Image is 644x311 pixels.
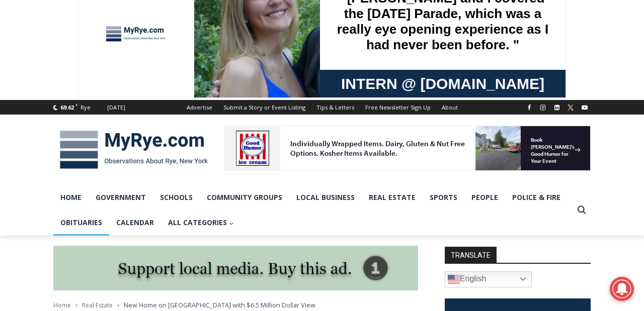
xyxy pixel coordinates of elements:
span: > [75,302,78,309]
a: Home [53,301,71,309]
strong: TRANSLATE [445,247,497,263]
a: Government [89,185,153,210]
a: Home [53,185,89,210]
a: Facebook [523,101,535,114]
nav: Breadcrumbs [53,300,418,310]
div: [DATE] [107,103,125,112]
div: "the precise, almost orchestrated movements of cutting and assembling sushi and [PERSON_NAME] mak... [103,63,143,120]
img: en [448,273,460,285]
button: View Search Form [573,201,591,219]
a: Sports [423,185,464,210]
span: Intern @ [DOMAIN_NAME] [263,100,466,123]
span: New Home on [GEOGRAPHIC_DATA] with $6.5 Million Dollar View [124,300,315,309]
a: Police & Fire [505,185,568,210]
a: Obituaries [53,210,109,235]
a: Open Tues. - Sun. [PHONE_NUMBER] [1,101,101,125]
img: MyRye.com [53,124,214,176]
span: > [117,302,120,309]
button: Child menu of All Categories [161,210,241,235]
a: YouTube [579,101,591,114]
a: Real Estate [362,185,423,210]
a: Local Business [289,185,362,210]
a: X [565,101,577,114]
a: English [445,271,532,287]
a: Real Estate [82,301,113,309]
nav: Secondary Navigation [181,100,463,115]
a: Intern @ [DOMAIN_NAME] [242,97,488,125]
a: Calendar [109,210,161,235]
span: F [75,102,78,108]
img: support local media, buy this ad [53,246,418,291]
span: 69.62 [60,103,74,111]
h4: Book [PERSON_NAME]'s Good Humor for Your Event [306,11,350,39]
a: Submit a Story or Event Listing [218,100,311,115]
a: Linkedin [551,101,563,114]
a: Schools [153,185,200,210]
a: People [464,185,505,210]
a: Tips & Letters [311,100,360,115]
a: Advertise [181,100,218,115]
a: Book [PERSON_NAME]'s Good Humor for Your Event [299,3,363,46]
span: Open Tues. - Sun. [PHONE_NUMBER] [3,103,99,142]
div: Individually Wrapped Items. Dairy, Gluten & Nut Free Options. Kosher Items Available. [66,13,249,32]
a: Community Groups [200,185,289,210]
nav: Primary Navigation [53,185,573,236]
div: Rye [80,103,91,112]
a: Instagram [537,101,549,114]
a: About [436,100,463,115]
div: "[PERSON_NAME] and I covered the [DATE] Parade, which was a really eye opening experience as I ha... [254,1,475,97]
a: Free Newsletter Sign Up [360,100,436,115]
